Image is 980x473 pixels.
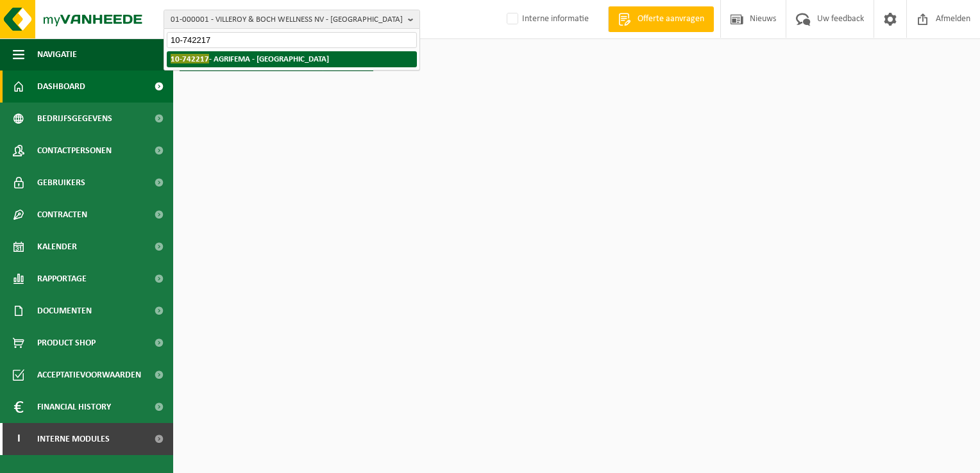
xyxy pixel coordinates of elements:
[13,423,24,455] span: I
[608,6,714,32] a: Offerte aanvragen
[37,295,92,327] span: Documenten
[37,38,77,71] span: Navigatie
[171,54,329,63] strong: - AGRIFEMA - [GEOGRAPHIC_DATA]
[504,10,589,29] label: Interne informatie
[171,10,403,29] span: 01-000001 - VILLEROY & BOCH WELLNESS NV - [GEOGRAPHIC_DATA]
[164,10,420,29] button: 01-000001 - VILLEROY & BOCH WELLNESS NV - [GEOGRAPHIC_DATA]
[634,13,707,26] span: Offerte aanvragen
[37,263,87,295] span: Rapportage
[171,54,209,63] span: 10-742217
[37,359,141,391] span: Acceptatievoorwaarden
[37,327,96,359] span: Product Shop
[37,103,112,135] span: Bedrijfsgegevens
[37,199,87,231] span: Contracten
[37,71,85,103] span: Dashboard
[37,231,77,263] span: Kalender
[167,32,417,48] input: Zoeken naar gekoppelde vestigingen
[37,167,85,199] span: Gebruikers
[37,391,111,423] span: Financial History
[37,423,110,455] span: Interne modules
[37,135,112,167] span: Contactpersonen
